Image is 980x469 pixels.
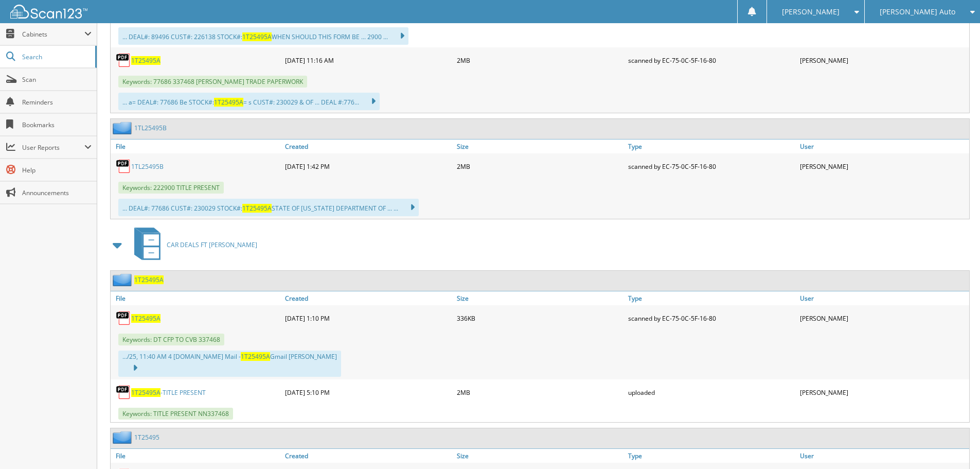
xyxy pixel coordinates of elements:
div: 2MB [454,156,626,177]
div: [DATE] 1:42 PM [282,156,454,177]
a: Size [454,449,626,463]
img: PDF.png [116,53,131,68]
a: File [111,449,282,463]
a: 1T25495A [131,56,161,65]
a: User [797,449,969,463]
a: User [797,140,969,153]
div: 2MB [454,382,626,403]
a: 1T25495A-TITLE PRESENT [131,388,206,397]
span: [PERSON_NAME] Auto [880,9,955,15]
span: 1T25495A [242,204,272,213]
div: 2MB [454,50,626,71]
div: .../25, 11:40 AM 4 [DOMAIN_NAME] Mail - Gmail [PERSON_NAME] [118,351,341,377]
span: Search [22,53,90,61]
span: [PERSON_NAME] [782,9,840,15]
span: Cabinets [22,30,84,39]
div: 336KB [454,308,626,328]
a: Type [626,140,797,153]
div: [DATE] 11:16 AM [282,50,454,71]
span: Reminders [22,98,92,107]
div: scanned by EC-75-0C-5F-16-80 [626,50,797,71]
a: User [797,291,969,305]
img: folder2.png [113,273,134,286]
span: Keywords: TITLE PRESENT NN337468 [118,408,233,420]
a: Size [454,140,626,153]
span: 1T25495A [242,32,272,41]
a: CAR DEALS FT [PERSON_NAME] [128,224,257,265]
a: Created [282,291,454,305]
a: Created [282,449,454,463]
a: 1T25495A [134,275,164,284]
a: Type [626,449,797,463]
span: Bookmarks [22,120,92,129]
a: Size [454,291,626,305]
div: uploaded [626,382,797,403]
a: Type [626,291,797,305]
span: User Reports [22,143,84,152]
img: PDF.png [116,159,131,174]
a: 1T25495A [131,314,161,323]
span: Keywords: 77686 337468 [PERSON_NAME] TRADE PAPERWORK [118,76,307,88]
span: Keywords: 222900 TITLE PRESENT [118,182,224,194]
div: scanned by EC-75-0C-5F-16-80 [626,156,797,177]
span: Help [22,166,92,175]
div: [DATE] 1:10 PM [282,308,454,328]
div: [PERSON_NAME] [797,382,969,403]
span: 1T25495A [131,388,161,397]
img: PDF.png [116,385,131,400]
img: folder2.png [113,121,134,134]
div: [PERSON_NAME] [797,156,969,177]
a: File [111,291,282,305]
div: ... DEAL#: 77686 CUST#: 230029 STOCK#: STATE OF [US_STATE] DEPARTMENT OF ... ... [118,199,419,216]
iframe: Chat Widget [929,420,980,469]
a: 1T25495 [134,433,159,442]
div: [DATE] 5:10 PM [282,382,454,403]
span: Keywords: DT CFP TO CVB 337468 [118,334,224,345]
div: scanned by EC-75-0C-5F-16-80 [626,308,797,328]
span: 1T25495A [214,98,243,107]
div: ... DEAL#: 89496 CUST#: 226138 STOCK#: WHEN SHOULD THIS FORM BE ... 2900 ... [118,27,408,45]
img: folder2.png [113,431,134,444]
img: PDF.png [116,310,131,326]
img: scan123-logo-white.svg [10,5,87,19]
span: 1T25495A [241,352,270,361]
a: Created [282,140,454,153]
span: Announcements [22,188,92,197]
div: [PERSON_NAME] [797,308,969,328]
span: Scan [22,75,92,84]
div: [PERSON_NAME] [797,50,969,71]
div: ... a= DEAL#: 77686 Be STOCK#: = s CUST#: 230029 & OF ... DEAL #:776... [118,93,380,110]
a: 1TL25495B [134,124,167,132]
span: CAR DEALS FT [PERSON_NAME] [167,240,257,249]
a: 1TL25495B [131,162,164,171]
a: File [111,140,282,153]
